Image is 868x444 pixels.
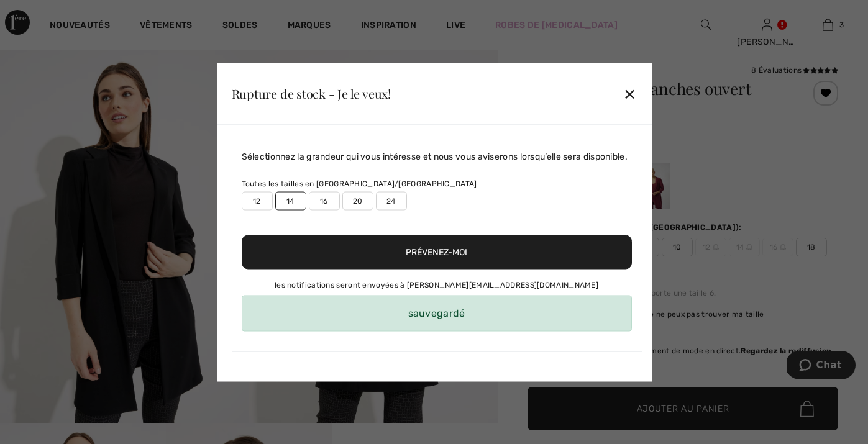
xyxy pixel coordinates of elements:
[232,88,391,100] div: Rupture de stock - Je le veux!
[376,191,407,210] label: 24
[342,191,373,210] label: 20
[29,9,55,20] span: Chat
[242,279,632,290] div: les notifications seront envoyées à [PERSON_NAME][EMAIL_ADDRESS][DOMAIN_NAME]
[242,235,632,269] button: Prévenez-moi
[623,81,636,107] div: ✕
[242,295,632,331] div: sauvegardé
[242,150,632,163] div: Sélectionnez la grandeur qui vous intéresse et nous vous aviserons lorsqu’elle sera disponible.
[242,178,632,189] div: Toutes les tailles en [GEOGRAPHIC_DATA]/[GEOGRAPHIC_DATA]
[309,191,340,210] label: 16
[242,191,273,210] label: 12
[275,191,306,210] label: 14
